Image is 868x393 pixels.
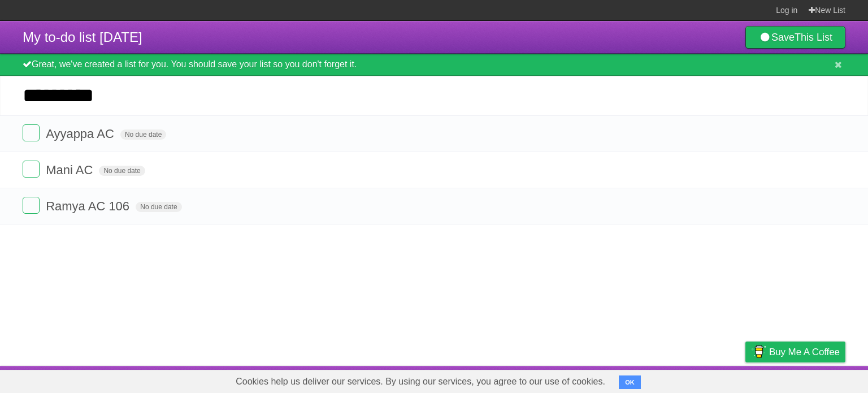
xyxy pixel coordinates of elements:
[595,369,619,390] a: About
[99,166,145,176] span: No due date
[23,161,40,178] label: Done
[731,369,760,390] a: Privacy
[769,342,840,362] span: Buy me a coffee
[795,32,832,43] b: This List
[745,342,845,362] a: Buy me a coffee
[692,369,717,390] a: Terms
[23,29,142,45] span: My to-do list [DATE]
[224,370,617,393] span: Cookies help us deliver our services. By using our services, you agree to our use of cookies.
[751,342,766,361] img: Buy me a coffee
[46,199,132,213] span: Ramya AC 106
[619,375,641,389] button: OK
[632,369,678,390] a: Developers
[46,127,117,141] span: Ayyappa AC
[23,197,40,214] label: Done
[136,202,181,212] span: No due date
[745,26,845,49] a: SaveThis List
[774,369,845,390] a: Suggest a feature
[46,163,96,177] span: Mani AC
[120,129,166,140] span: No due date
[23,124,40,141] label: Done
